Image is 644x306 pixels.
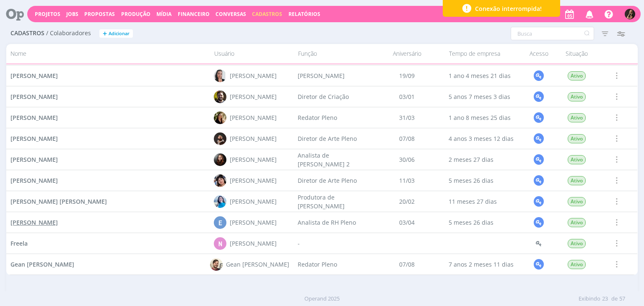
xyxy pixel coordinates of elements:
span: Financeiro [178,10,210,18]
span: [PERSON_NAME] [10,218,58,226]
button: Jobs [64,11,81,18]
button: Financeiro [175,11,212,18]
a: Relatórios [288,10,320,18]
span: Gean [PERSON_NAME] [10,260,74,268]
button: L [624,7,636,21]
div: Analista de RH Pleno [294,212,369,233]
div: Situação [558,47,596,61]
span: Ativo [568,71,586,80]
img: C [214,70,227,82]
img: C [214,91,227,103]
span: Ativo [568,92,586,101]
div: 07/08 [369,254,445,275]
span: / Colaboradores [46,30,91,37]
div: Usuário [210,47,294,61]
img: E [214,195,227,208]
div: [PERSON_NAME] [230,134,277,143]
div: 20/02 [369,191,445,212]
div: 5 anos 7 meses 3 dias [445,86,520,107]
img: C [214,112,227,124]
div: Analista de [PERSON_NAME] 2 [294,149,369,170]
div: Redator Pleno [294,107,369,128]
div: 11 meses 27 dias [445,191,520,212]
span: Ativo [568,218,586,227]
span: Conexão interrompida! [475,4,542,13]
a: Gean [PERSON_NAME] [10,260,74,269]
span: Freela [10,239,28,247]
div: 1 ano 4 meses 21 dias [445,65,520,86]
span: 57 [619,295,625,303]
span: Cadastros [252,10,282,18]
a: [PERSON_NAME] [PERSON_NAME] [10,197,107,206]
a: Jobs [66,10,78,18]
a: Mídia [156,10,171,18]
div: Diretor de Criação [294,86,369,107]
a: Produção [121,10,151,18]
span: [PERSON_NAME] [10,93,58,101]
div: [PERSON_NAME] [230,92,277,101]
a: Conversas [216,10,246,18]
span: Ativo [568,239,586,248]
img: G [210,258,223,271]
button: Conversas [213,11,249,18]
span: [PERSON_NAME] [10,114,58,122]
div: 5 meses 26 dias [445,212,520,233]
div: [PERSON_NAME] [294,65,369,86]
div: 03/01 [369,86,445,107]
span: [PERSON_NAME] [10,72,58,80]
span: + [103,29,107,38]
img: L [625,9,635,19]
button: Relatórios [286,11,323,18]
input: Busca [511,27,594,40]
span: Cadastros [10,30,44,37]
div: N [214,237,227,250]
span: Ativo [568,176,586,185]
span: Ativo [568,197,586,206]
a: [PERSON_NAME] [10,176,58,185]
a: [PERSON_NAME] [10,92,58,101]
span: Propostas [84,10,115,18]
div: 07/08 [369,128,445,149]
img: E [214,174,227,187]
span: Adicionar [109,31,130,36]
div: 4 anos 3 meses 12 dias [445,128,520,149]
button: Propostas [82,11,117,18]
a: [PERSON_NAME] [10,71,58,80]
div: Diretor de Arte Pleno [294,170,369,191]
button: Produção [119,11,153,18]
div: - [294,233,369,254]
span: 23 [602,295,608,303]
span: Ativo [568,155,586,164]
div: [PERSON_NAME] [230,155,277,164]
div: [PERSON_NAME] [230,197,277,206]
div: Acesso [520,47,558,61]
div: Aniversário [369,47,445,61]
div: 30/06 [369,149,445,170]
div: 7 anos 2 meses 11 dias [445,254,520,275]
div: 19/09 [369,65,445,86]
div: 5 meses 26 dias [445,170,520,191]
span: [PERSON_NAME] [PERSON_NAME] [10,197,107,205]
img: E [214,153,227,166]
button: Cadastros [249,11,285,18]
button: +Adicionar [99,29,133,38]
span: [PERSON_NAME] [10,156,58,163]
div: Produtora de [PERSON_NAME] [294,191,369,212]
a: [PERSON_NAME] [10,134,58,143]
div: [PERSON_NAME] [230,176,277,185]
div: [PERSON_NAME] [230,113,277,122]
div: Diretor de Arte Pleno [294,128,369,149]
button: Mídia [154,11,174,18]
div: 2 meses 27 dias [445,149,520,170]
span: Ativo [568,134,586,143]
div: 31/03 [369,107,445,128]
div: Gean [PERSON_NAME] [226,260,290,269]
a: [PERSON_NAME] [10,155,58,164]
div: [PERSON_NAME] [230,71,277,80]
span: Exibindo [579,295,600,303]
div: Função [294,47,369,61]
div: Redator Pleno [294,254,369,275]
button: Projetos [32,11,63,18]
a: Projetos [35,10,60,18]
span: de [611,295,618,303]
